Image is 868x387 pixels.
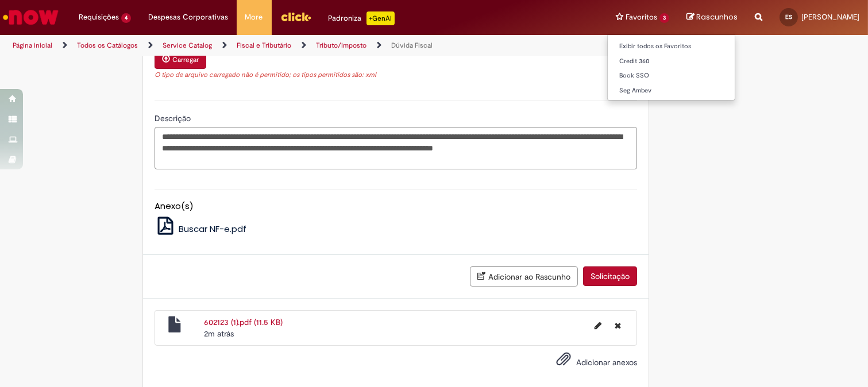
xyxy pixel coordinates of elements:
div: O tipo de arquivo carregado não é permitido; os tipos permitidos são: xml [155,71,637,80]
ul: Trilhas de página [9,35,570,56]
a: Exibir todos os Favoritos [608,40,735,53]
div: Padroniza [329,11,395,25]
h5: Anexo(s) [155,202,637,211]
time: 29/09/2025 14:11:37 [204,328,234,339]
img: click_logo_yellow_360x200.png [280,8,311,25]
a: Credit 360 [608,55,735,68]
span: Buscar NF-e.pdf [179,223,246,235]
span: 3 [659,13,669,23]
span: [PERSON_NAME] [801,12,859,22]
a: Todos os Catálogos [77,41,138,50]
a: Buscar NF-e.pdf [155,223,246,235]
button: Editar nome de arquivo 602123 (1).pdf [588,316,608,335]
a: Fiscal e Tributário [237,41,291,50]
button: Carregar anexo de Inserir XML das Notas que estão sendo questionadas Required [155,49,206,69]
a: Service Catalog [163,41,212,50]
button: Adicionar anexos [553,349,574,375]
textarea: Descrição [155,127,637,169]
span: Despesas Corporativas [148,11,228,23]
a: 602123 (1).pdf (11.5 KB) [204,317,283,327]
span: Requisições [79,11,119,23]
span: ES [785,13,792,21]
span: Rascunhos [696,11,738,22]
span: Favoritos [626,11,657,23]
a: Dúvida Fiscal [391,41,433,50]
small: Carregar [172,55,199,64]
span: 2m atrás [204,328,234,339]
p: +GenAi [367,11,395,25]
a: Book SSO [608,69,735,82]
span: 4 [121,13,131,23]
ul: Favoritos [607,34,735,100]
span: More [245,11,263,23]
img: ServiceNow [1,6,60,29]
a: Tributo/Imposto [316,41,367,50]
span: Descrição [155,113,193,123]
span: Adicionar anexos [576,357,637,367]
a: Página inicial [13,41,52,50]
a: Seg Ambev [608,84,735,97]
a: Rascunhos [686,12,738,23]
button: Adicionar ao Rascunho [470,266,578,287]
button: Excluir 602123 (1).pdf [608,316,628,335]
button: Solicitação [583,266,637,286]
